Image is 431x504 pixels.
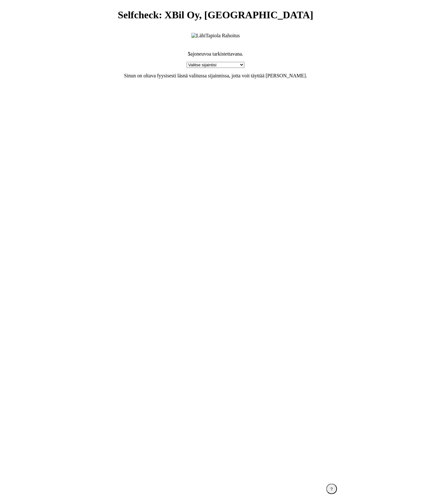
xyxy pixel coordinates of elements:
[329,486,334,491] div: ?
[118,9,313,21] h1: Selfcheck: XBil Oy, [GEOGRAPHIC_DATA]
[191,33,240,39] img: LähiTapiola Rahoitus
[326,483,337,494] button: ?
[97,51,334,57] div: ajoneuvoa tarkistettavana.
[97,73,334,79] p: Sinun on oltava fyysisesti läsnä valitussa sijainnissa, jotta voit täyttää [PERSON_NAME].
[188,51,190,57] strong: 5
